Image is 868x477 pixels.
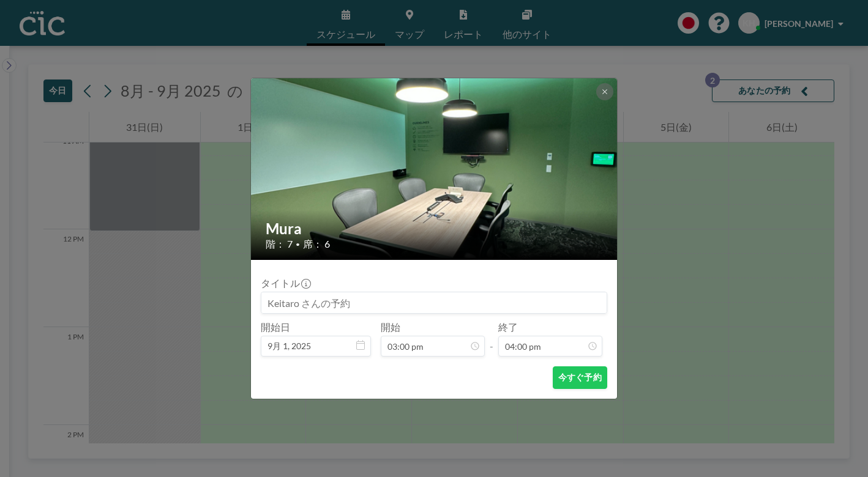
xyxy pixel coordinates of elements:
label: 終了 [498,321,518,333]
label: タイトル [261,277,310,289]
span: 階： 7 [266,238,293,250]
span: • [296,240,300,249]
input: Keitaro さんの予約 [261,292,607,313]
label: 開始 [381,321,400,333]
h2: Mura [266,220,604,238]
span: - [490,325,493,352]
label: 開始日 [261,321,290,333]
button: 今すぐ予約 [553,366,607,389]
span: 席： 6 [303,238,330,250]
